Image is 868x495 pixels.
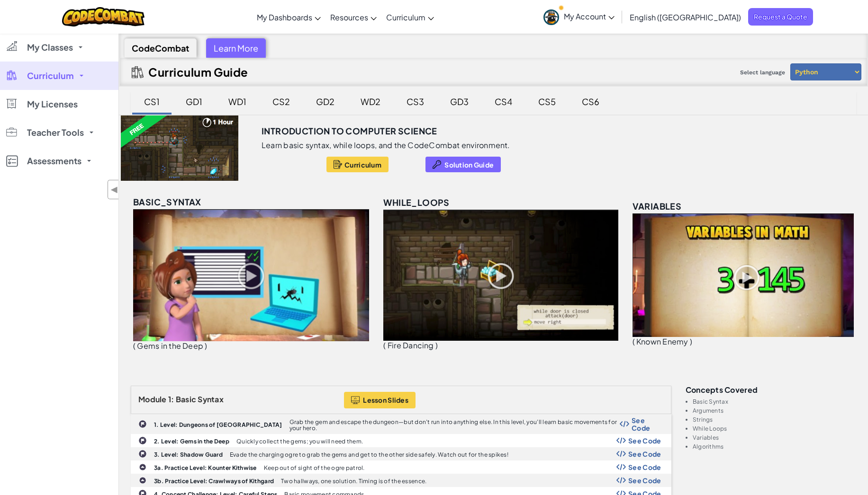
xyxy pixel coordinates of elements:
[381,4,439,30] a: Curriculum
[139,477,146,484] img: IconPracticeLevel.svg
[154,421,282,428] b: 1. Level: Dungeons of [GEOGRAPHIC_DATA]
[693,434,856,441] li: Variables
[252,4,325,30] a: My Dashboards
[133,196,201,207] span: basic_syntax
[435,340,438,350] span: )
[131,434,671,447] a: 2. Level: Gems in the Deep Quickly collect the gems; you will need them. Show Code Logo See Code
[154,464,257,471] b: 3a. Practice Level: Kounter Kithwise
[263,90,299,113] div: CS2
[616,437,626,444] img: Show Code Logo
[693,425,856,432] li: While Loops
[690,336,692,346] span: )
[27,128,84,137] span: Teacher Tools
[139,463,146,471] img: IconPracticeLevel.svg
[620,421,629,427] img: Show Code Logo
[736,65,789,80] span: Select language
[262,141,510,150] p: Learn basic syntax, while loops, and the CodeCombat environment.
[344,392,416,408] button: Lesson Slides
[257,12,312,22] span: My Dashboards
[154,438,229,445] b: 2. Level: Gems in the Deep
[628,463,661,471] span: See Code
[138,420,147,428] img: IconChallengeLevel.svg
[131,460,671,474] a: 3a. Practice Level: Kounter Kithwise Keep out of sight of the ogre patrol. Show Code Logo See Code
[206,38,266,58] div: Learn More
[236,438,363,444] p: Quickly collect the gems; you will need them.
[363,396,408,404] span: Lesson Slides
[138,436,147,445] img: IconChallengeLevel.svg
[27,100,78,108] span: My Licenses
[628,477,661,484] span: See Code
[154,451,223,458] b: 3. Level: Shadow Guard
[131,474,671,487] a: 3b. Practice Level: Crawlways of Kithgard Two hallways, one solution. Timing is of the essence. S...
[262,124,437,138] h3: Introduction to Computer Science
[572,90,609,113] div: CS6
[444,161,494,168] span: Solution Guide
[564,11,615,21] span: My Account
[625,4,746,30] a: English ([GEOGRAPHIC_DATA])
[693,407,856,414] li: Arguments
[383,340,386,350] span: (
[27,157,81,165] span: Assessments
[135,90,169,113] div: CS1
[543,9,559,25] img: avatar
[27,71,74,80] span: Curriculum
[388,340,434,350] span: Fire Dancing
[633,201,682,212] span: variables
[219,90,256,113] div: WD1
[137,341,203,351] span: Gems in the Deep
[632,416,661,432] span: See Code
[325,4,381,30] a: Resources
[131,414,671,434] a: 1. Level: Dungeons of [GEOGRAPHIC_DATA] Grab the gem and escape the dungeon—but don’t run into an...
[124,38,197,58] div: CodeCombat
[485,90,522,113] div: CS4
[281,478,426,484] p: Two hallways, one solution. Timing is of the essence.
[264,465,365,471] p: Keep out of sight of the ogre patrol.
[441,90,478,113] div: GD3
[630,12,741,22] span: English ([GEOGRAPHIC_DATA])
[168,394,174,404] span: 1:
[131,447,671,460] a: 3. Level: Shadow Guard Evade the charging ogre to grab the gems and get to the other side safely....
[205,341,207,351] span: )
[132,66,144,78] img: IconCurriculumGuide.svg
[693,398,856,405] li: Basic Syntax
[397,90,434,113] div: CS3
[133,341,136,351] span: (
[539,2,619,32] a: My Account
[344,161,381,168] span: Curriculum
[330,12,368,22] span: Resources
[616,451,626,457] img: Show Code Logo
[628,437,661,444] span: See Code
[138,450,147,458] img: IconChallengeLevel.svg
[62,7,145,27] img: CodeCombat logo
[686,386,856,394] h3: Concepts covered
[616,464,626,470] img: Show Code Logo
[154,477,274,485] b: 3b. Practice Level: Crawlways of Kithgard
[693,443,856,450] li: Algorithms
[636,336,688,346] span: Known Enemy
[351,90,390,113] div: WD2
[230,451,508,458] p: Evade the charging ogre to grab the gems and get to the other side safely. Watch out for the spikes!
[628,450,661,458] span: See Code
[425,157,501,172] button: Solution Guide
[176,90,212,113] div: GD1
[616,477,626,484] img: Show Code Logo
[386,12,425,22] span: Curriculum
[138,394,167,404] span: Module
[748,8,813,26] a: Request a Quote
[110,183,118,196] span: ◀
[133,209,369,341] img: basic_syntax_unlocked.png
[383,210,618,341] img: while_loops_unlocked.png
[27,43,73,52] span: My Classes
[148,65,248,79] h2: Curriculum Guide
[383,197,449,208] span: while_loops
[326,157,389,172] button: Curriculum
[289,419,620,431] p: Grab the gem and escape the dungeon—but don’t run into anything else. In this level, you’ll learn...
[633,213,854,337] img: variables_unlocked.png
[529,90,565,113] div: CS5
[176,394,224,404] span: Basic Syntax
[633,336,635,346] span: (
